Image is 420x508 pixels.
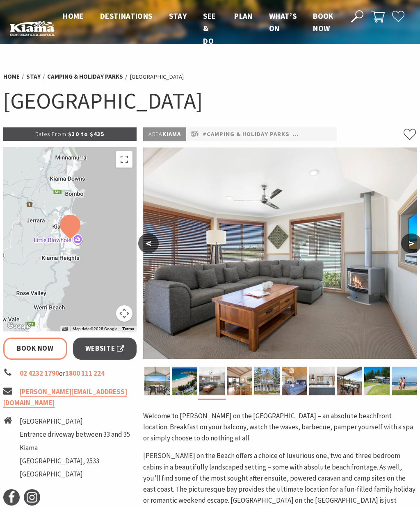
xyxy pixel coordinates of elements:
a: [PERSON_NAME][EMAIL_ADDRESS][DOMAIN_NAME] [3,387,127,408]
img: Lounge room in Cabin 12 [143,147,417,359]
button: < [138,234,159,253]
h1: [GEOGRAPHIC_DATA] [3,86,417,115]
img: Beachfront cabins at Kendalls on the Beach Holiday Park [364,367,390,395]
a: Home [3,73,20,81]
span: Website [85,343,125,354]
a: Book Now [3,338,67,359]
img: Kendalls on the Beach Holiday Park [282,367,307,395]
span: Home [63,11,84,21]
button: Toggle fullscreen view [116,151,132,168]
li: Entrance driveway between 33 and 35 [20,429,130,440]
li: [GEOGRAPHIC_DATA] [130,72,184,82]
a: Stay [26,73,41,81]
p: Kiama [143,127,186,141]
img: Full size kitchen in Cabin 12 [309,367,335,395]
span: Rates From: [35,130,68,138]
a: #Cottages [292,129,329,139]
span: What’s On [269,11,297,33]
button: Map camera controls [116,305,132,322]
img: Kendalls Beach [392,367,417,395]
span: Map data ©2025 Google [73,327,117,331]
nav: Main Menu [55,10,342,47]
a: #Camping & Holiday Parks [203,129,290,139]
span: See & Do [203,11,216,46]
a: 02 4232 1790 [20,369,59,378]
img: Enjoy the beachfront view in Cabin 12 [337,367,362,395]
li: Kiama [20,442,130,454]
a: Camping & Holiday Parks [47,73,123,81]
img: Kendalls on the Beach Holiday Park [144,367,170,395]
a: #Pet Friendly [331,129,378,139]
button: Keyboard shortcuts [62,326,68,332]
img: Google [5,321,32,331]
img: Kendalls on the Beach Holiday Park [254,367,280,395]
img: Kendalls on the Beach Holiday Park [227,367,252,395]
img: Lounge room in Cabin 12 [199,367,225,395]
li: or [3,368,137,379]
li: [GEOGRAPHIC_DATA] [20,469,130,480]
p: Welcome to [PERSON_NAME] on the [GEOGRAPHIC_DATA] – an absolute beachfront location. Breakfast on... [143,410,417,444]
li: [GEOGRAPHIC_DATA] [20,416,130,427]
span: Book now [313,11,333,33]
img: Kiama Logo [10,21,55,36]
a: Click to see this area on Google Maps [5,321,32,331]
span: Destinations [100,11,153,21]
span: Stay [169,11,187,21]
a: Terms (opens in new tab) [122,327,134,331]
span: Area [148,130,162,138]
img: Aerial view of Kendalls on the Beach Holiday Park [172,367,197,395]
li: [GEOGRAPHIC_DATA], 2533 [20,456,130,467]
a: 1800 111 224 [65,369,105,378]
p: $30 to $435 [3,127,137,141]
span: Plan [234,11,253,21]
a: Website [73,338,137,359]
